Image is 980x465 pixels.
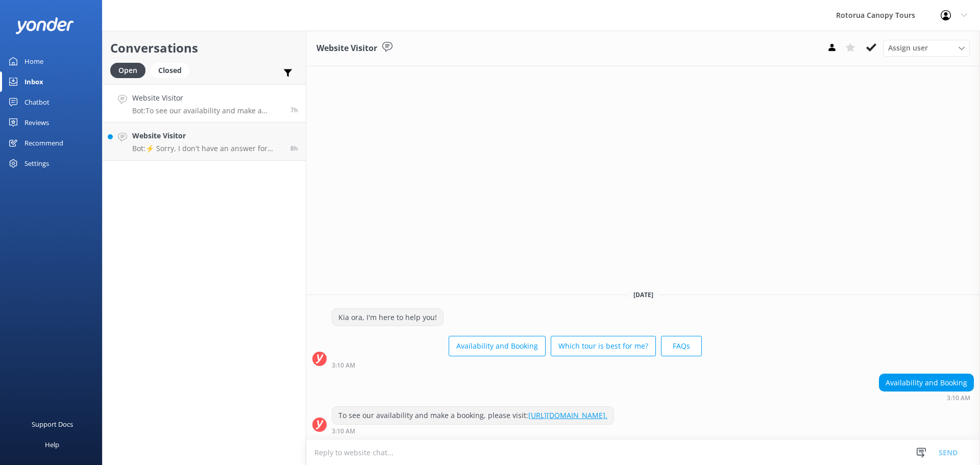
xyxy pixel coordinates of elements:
div: Inbox [24,71,43,92]
button: Availability and Booking [449,336,546,356]
span: Assign user [888,42,928,54]
div: Sep 03 2025 03:10am (UTC +12:00) Pacific/Auckland [879,394,974,401]
p: Bot: To see our availability and make a booking, please visit: [URL][DOMAIN_NAME]. [132,106,283,115]
a: [URL][DOMAIN_NAME]. [528,410,607,420]
div: Open [110,63,145,78]
a: Open [110,64,151,76]
h4: Website Visitor [132,130,283,141]
button: Which tour is best for me? [551,336,656,356]
strong: 3:10 AM [332,362,355,369]
span: Sep 03 2025 02:03am (UTC +12:00) Pacific/Auckland [290,144,298,153]
strong: 3:10 AM [332,428,355,434]
div: To see our availability and make a booking, please visit: [332,407,614,424]
span: Sep 03 2025 03:10am (UTC +12:00) Pacific/Auckland [290,106,298,114]
h3: Website Visitor [316,42,377,55]
div: Help [45,434,59,455]
div: Recommend [24,133,63,153]
div: Assign User [883,40,970,56]
h4: Website Visitor [132,92,283,104]
span: [DATE] [627,290,659,299]
img: yonder-white-logo.png [15,17,74,34]
div: Kia ora, I'm here to help you! [332,309,443,326]
div: Settings [24,153,49,174]
div: Chatbot [24,92,50,112]
div: Reviews [24,112,49,133]
strong: 3:10 AM [947,395,970,401]
p: Bot: ⚡ Sorry, I don't have an answer for that. Could you please try and rephrase your question? A... [132,144,283,153]
button: FAQs [661,336,702,356]
a: Website VisitorBot:To see our availability and make a booking, please visit: [URL][DOMAIN_NAME].7h [103,84,306,123]
h2: Conversations [110,38,298,58]
a: Closed [151,64,194,76]
a: Website VisitorBot:⚡ Sorry, I don't have an answer for that. Could you please try and rephrase yo... [103,123,306,161]
div: Home [24,51,43,71]
div: Sep 03 2025 03:10am (UTC +12:00) Pacific/Auckland [332,427,614,434]
div: Sep 03 2025 03:10am (UTC +12:00) Pacific/Auckland [332,361,702,369]
div: Closed [151,63,189,78]
div: Support Docs [32,414,73,434]
div: Availability and Booking [879,374,973,391]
